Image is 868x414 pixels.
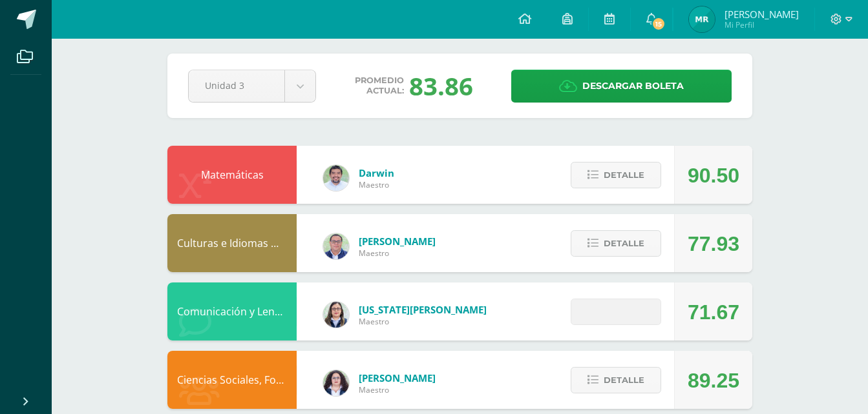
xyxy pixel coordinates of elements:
span: 15 [651,17,666,31]
span: [PERSON_NAME] [359,371,436,384]
button: Detalle [571,299,661,325]
div: Culturas e Idiomas Mayas, Garífuna o Xinka [167,214,297,272]
span: Detalle [604,232,644,255]
span: [PERSON_NAME] [359,235,436,248]
span: Darwin [359,166,394,179]
img: ba02aa29de7e60e5f6614f4096ff8928.png [323,370,349,396]
img: 83380f786c66685c773124a614adf1e1.png [323,165,349,191]
span: Descargar boleta [582,70,684,102]
img: 7f21f8a7948675de2302d89c6a7973df.png [689,6,715,32]
div: Matemáticas [167,146,297,204]
button: Detalle [571,230,661,257]
div: Ciencias Sociales, Formación Ciudadana e Interculturalidad [167,351,297,409]
div: 83.86 [409,69,473,103]
div: 89.25 [688,351,739,409]
div: Comunicación y Lenguaje, Idioma Extranjero: Inglés [167,282,297,340]
button: Detalle [571,162,661,188]
img: 1236d6cb50aae1d88f44d681ddc5842d.png [323,302,349,328]
span: Unidad 3 [205,70,268,101]
span: Detalle [604,163,644,187]
span: Promedio actual: [355,75,404,96]
span: Maestro [359,179,394,190]
span: [US_STATE][PERSON_NAME] [359,303,487,316]
img: c1c1b07ef08c5b34f56a5eb7b3c08b85.png [323,233,349,259]
span: Maestro [359,248,436,259]
span: Maestro [359,384,436,395]
span: Maestro [359,316,487,327]
a: Descargar boleta [511,70,732,103]
div: 77.93 [688,215,739,273]
div: 71.67 [688,283,739,341]
button: Detalle [571,367,661,393]
span: [PERSON_NAME] [725,8,799,21]
div: 90.50 [688,146,739,204]
a: Unidad 3 [189,70,315,102]
span: Mi Perfil [725,19,799,30]
span: Detalle [604,300,644,324]
span: Detalle [604,368,644,392]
